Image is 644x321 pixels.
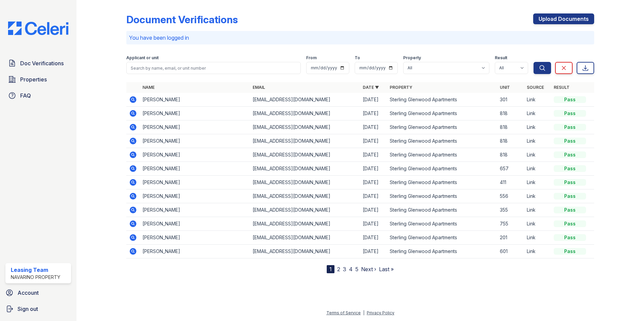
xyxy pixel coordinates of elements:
[343,266,346,273] a: 3
[140,203,250,217] td: [PERSON_NAME]
[554,220,586,227] div: Pass
[360,148,387,162] td: [DATE]
[527,85,544,90] a: Source
[140,245,250,258] td: [PERSON_NAME]
[250,217,360,231] td: [EMAIL_ADDRESS][DOMAIN_NAME]
[524,217,551,231] td: Link
[387,93,497,107] td: Sterling Glenwood Apartments
[360,203,387,217] td: [DATE]
[250,93,360,107] td: [EMAIL_ADDRESS][DOMAIN_NAME]
[554,151,586,158] div: Pass
[387,134,497,148] td: Sterling Glenwood Apartments
[250,120,360,134] td: [EMAIL_ADDRESS][DOMAIN_NAME]
[554,110,586,117] div: Pass
[497,107,524,120] td: 818
[524,162,551,176] td: Link
[360,134,387,148] td: [DATE]
[497,148,524,162] td: 818
[360,217,387,231] td: [DATE]
[250,176,360,189] td: [EMAIL_ADDRESS][DOMAIN_NAME]
[250,162,360,176] td: [EMAIL_ADDRESS][DOMAIN_NAME]
[326,310,361,315] a: Terms of Service
[140,176,250,189] td: [PERSON_NAME]
[497,203,524,217] td: 355
[349,266,353,273] a: 4
[363,85,379,90] a: Date ▼
[337,266,340,273] a: 2
[500,85,510,90] a: Unit
[554,207,586,213] div: Pass
[18,289,39,297] span: Account
[360,245,387,258] td: [DATE]
[250,245,360,258] td: [EMAIL_ADDRESS][DOMAIN_NAME]
[140,217,250,231] td: [PERSON_NAME]
[497,217,524,231] td: 755
[11,274,60,281] div: Navarino Property
[20,92,31,100] span: FAQ
[360,176,387,189] td: [DATE]
[379,266,394,273] a: Last »
[387,203,497,217] td: Sterling Glenwood Apartments
[497,189,524,203] td: 556
[129,34,591,42] p: You have been logged in
[142,85,155,90] a: Name
[497,231,524,245] td: 201
[533,13,594,24] a: Upload Documents
[140,93,250,107] td: [PERSON_NAME]
[554,248,586,255] div: Pass
[20,75,47,83] span: Properties
[387,107,497,120] td: Sterling Glenwood Apartments
[387,231,497,245] td: Sterling Glenwood Apartments
[497,134,524,148] td: 818
[140,107,250,120] td: [PERSON_NAME]
[126,62,301,74] input: Search by name, email, or unit number
[355,266,358,273] a: 5
[403,55,421,61] label: Property
[250,189,360,203] td: [EMAIL_ADDRESS][DOMAIN_NAME]
[524,245,551,258] td: Link
[250,231,360,245] td: [EMAIL_ADDRESS][DOMAIN_NAME]
[3,302,74,316] a: Sign out
[524,231,551,245] td: Link
[495,55,507,61] label: Result
[250,148,360,162] td: [EMAIL_ADDRESS][DOMAIN_NAME]
[524,176,551,189] td: Link
[554,179,586,186] div: Pass
[554,124,586,131] div: Pass
[126,13,238,26] div: Document Verifications
[360,93,387,107] td: [DATE]
[306,55,317,61] label: From
[250,134,360,148] td: [EMAIL_ADDRESS][DOMAIN_NAME]
[140,120,250,134] td: [PERSON_NAME]
[387,217,497,231] td: Sterling Glenwood Apartments
[497,120,524,134] td: 818
[253,85,265,90] a: Email
[5,89,71,102] a: FAQ
[11,266,60,274] div: Leasing Team
[554,234,586,241] div: Pass
[126,55,159,61] label: Applicant or unit
[524,148,551,162] td: Link
[3,286,74,299] a: Account
[140,231,250,245] td: [PERSON_NAME]
[387,120,497,134] td: Sterling Glenwood Apartments
[363,310,364,315] div: |
[360,231,387,245] td: [DATE]
[387,176,497,189] td: Sterling Glenwood Apartments
[524,189,551,203] td: Link
[554,85,570,90] a: Result
[524,203,551,217] td: Link
[524,107,551,120] td: Link
[140,134,250,148] td: [PERSON_NAME]
[361,266,376,273] a: Next ›
[5,57,71,70] a: Doc Verifications
[387,162,497,176] td: Sterling Glenwood Apartments
[524,93,551,107] td: Link
[250,107,360,120] td: [EMAIL_ADDRESS][DOMAIN_NAME]
[554,193,586,200] div: Pass
[140,162,250,176] td: [PERSON_NAME]
[497,93,524,107] td: 301
[360,162,387,176] td: [DATE]
[360,107,387,120] td: [DATE]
